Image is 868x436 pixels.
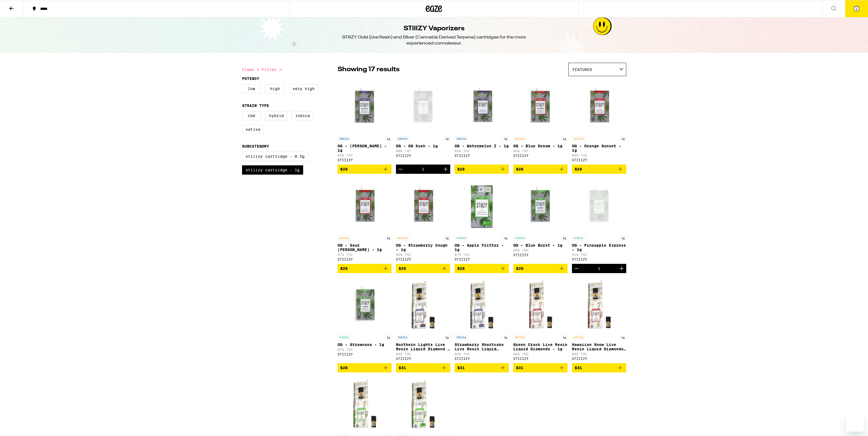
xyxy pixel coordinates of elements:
[455,165,509,174] button: Add to bag
[513,136,526,141] p: SATIVA
[338,178,392,233] img: STIIIZY - OG - Sour Tangie - 1g
[338,264,392,273] button: Add to bag
[561,235,568,240] p: 1g
[338,144,392,153] p: OG - [PERSON_NAME] - 1g
[513,149,568,153] p: 85% THC
[396,178,450,264] a: Open page for OG - Strawberry Cough - 1g from STIIIZY
[513,243,568,247] p: OG - Blue Burst - 1g
[561,136,568,141] p: 1g
[242,76,259,81] legend: Potency
[455,335,468,340] p: INDICA
[338,335,351,340] p: HYBRID
[338,377,392,431] img: STIIIZY - Lemon Cherry Gelato Liquid Diamond - 1g
[598,266,600,271] div: 1
[572,357,626,360] div: STIIIZY
[338,277,392,363] a: Open page for OG - Strawnana - 1g from STIIIZY
[338,348,392,351] p: 87% THC
[242,103,269,108] legend: Strain Type
[266,111,287,120] label: Hybrid
[513,363,568,372] button: Add to bag
[572,253,626,256] p: 91% THC
[242,144,269,148] legend: Subcategory
[292,111,314,120] label: Indica
[396,253,450,256] p: 85% THC
[338,258,392,261] div: STIIIZY
[572,79,626,165] a: Open page for OG - Orange Sunset - 1g from STIIIZY
[572,342,626,351] p: Hawaiian Snow Live Resin Liquid Diamonds - 1g
[289,84,318,93] label: Very High
[513,79,568,133] img: STIIIZY - OG - Blue Dream - 1g
[846,414,864,432] iframe: Button to launch messaging window
[572,363,626,372] button: Add to bag
[502,235,509,240] p: 1g
[572,165,626,174] button: Add to bag
[455,243,509,252] p: OG - Apple Fritter - 1g
[455,253,509,256] p: 87% THC
[340,167,348,171] span: $28
[396,277,450,363] a: Open page for Northern Lights Live Resin Liquid Diamond - 1g from STIIIZY
[617,264,626,273] button: Increment
[572,67,592,72] span: Featured
[455,352,509,356] p: 85% THC
[513,352,568,356] p: 86% THC
[455,136,468,141] p: INDICA
[455,178,509,233] img: STIIIZY - OG - Apple Fritter - 1g
[396,352,450,356] p: 84% THC
[513,178,568,233] img: STIIIZY - OG - Blue Burst - 1g
[396,258,450,261] div: STIIIZY
[396,357,450,360] div: STIIIZY
[575,167,582,171] span: $28
[338,154,392,157] p: 85% THC
[856,7,857,11] span: 2
[516,167,523,171] span: $28
[620,235,626,240] p: 1g
[457,266,465,271] span: $28
[620,335,626,340] p: 1g
[572,235,585,240] p: HYBRID
[338,235,351,240] p: SATIVA
[455,154,509,157] div: STIIIZY
[455,178,509,264] a: Open page for OG - Apple Fritter - 1g from STIIIZY
[338,158,392,162] div: STIIIZY
[444,335,450,340] p: 1g
[572,158,626,162] div: STIIIZY
[572,243,626,252] p: OG - Pineapple Express - 1g
[513,154,568,157] div: STIIIZY
[513,335,526,340] p: SATIVA
[513,264,568,273] button: Add to bag
[572,258,626,261] div: STIIIZY
[455,277,509,363] a: Open page for Strawberry Shortcake Live Resin Liquid Diamonds - 1g from STIIIZY
[242,152,308,161] label: STIIIZY Cartridge - 0.5g
[455,79,509,165] a: Open page for OG - Watermelon Z - 1g from STIIIZY
[457,366,465,370] span: $31
[242,111,261,120] label: CBD
[385,235,392,240] p: 1g
[444,136,450,141] p: 1g
[513,277,568,363] a: Open page for Green Crack Live Resin Liquid Diamonds - 1g from STIIIZY
[455,144,509,148] p: OG - Watermelon Z - 1g
[572,154,626,157] p: 86% THC
[338,353,392,356] div: STIIIZY
[513,357,568,360] div: STIIIZY
[513,277,568,332] img: STIIIZY - Green Crack Live Resin Liquid Diamonds - 1g
[396,235,409,240] p: SATIVA
[422,167,424,171] div: 1
[455,277,509,332] img: STIIIZY - Strawberry Shortcake Live Resin Liquid Diamonds - 1g
[513,342,568,351] p: Green Crack Live Resin Liquid Diamonds - 1g
[338,79,392,165] a: Open page for OG - King Louis XIII - 1g from STIIIZY
[396,377,450,431] img: STIIIZY - Pink Runtz Live Resin Liquid Diamonds - 1g
[396,136,409,141] p: INDICA
[338,342,392,347] p: OG - Strawnana - 1g
[513,253,568,257] div: STIIIZY
[385,136,392,141] p: 1g
[338,79,392,133] img: STIIIZY - OG - King Louis XIII - 1g
[457,167,465,171] span: $28
[338,243,392,252] p: OG - Sour [PERSON_NAME] - 1g
[338,136,351,141] p: INDICA
[455,258,509,261] div: STIIIZY
[396,335,409,340] p: INDICA
[399,366,406,370] span: $31
[266,84,285,93] label: High
[455,342,509,351] p: Strawberry Shortcake Live Resin Liquid Diamonds - 1g
[338,178,392,264] a: Open page for OG - Sour Tangie - 1g from STIIIZY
